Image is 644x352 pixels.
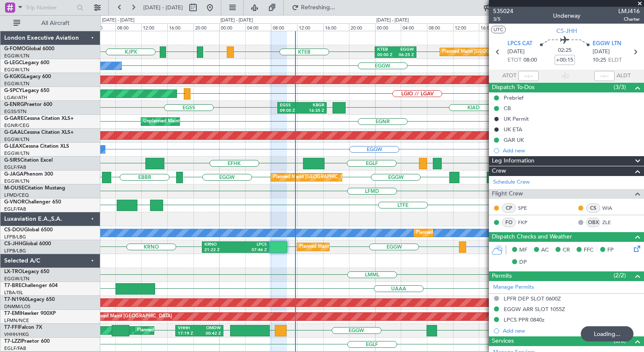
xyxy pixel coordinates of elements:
input: --:-- [518,71,539,81]
a: T7-N1960Legacy 650 [4,297,55,302]
div: 06:25 Z [395,52,414,58]
a: DNMM/LOS [4,303,30,310]
span: G-LEGC [4,60,22,65]
div: Planned Maint [GEOGRAPHIC_DATA] ([GEOGRAPHIC_DATA]) [273,171,406,184]
div: OBX [586,218,600,227]
span: [DATE] [593,48,610,56]
a: G-GARECessna Citation XLS+ [4,116,74,121]
div: 08:00 [271,23,297,31]
span: Services [492,336,514,346]
span: DP [519,258,527,267]
span: T7-LZZI [4,339,21,344]
a: G-LEAXCessna Citation XLS [4,144,69,149]
a: CS-DOUGlobal 6500 [4,227,53,233]
div: LPCS PPR 0840z [504,316,545,323]
div: Loading... [581,326,633,341]
span: LPCS CAT [507,40,532,48]
span: All Aircraft [22,20,89,26]
a: EGGW/LTN [4,136,30,143]
span: Refreshing... [301,5,336,11]
span: [DATE] [507,48,525,56]
div: Planned Maint [GEOGRAPHIC_DATA] ([GEOGRAPHIC_DATA]) [299,241,432,253]
div: 08:00 [427,23,453,31]
span: Leg Information [492,156,534,166]
span: ELDT [608,56,622,65]
a: EGGW/LTN [4,276,30,282]
span: ALDT [617,72,631,80]
a: T7-EMIHawker 900XP [4,311,56,316]
span: Crew [492,166,506,176]
div: Planned Maint [GEOGRAPHIC_DATA] ([GEOGRAPHIC_DATA]) [442,46,575,58]
a: T7-BREChallenger 604 [4,283,58,288]
div: 16:35 Z [302,108,324,114]
div: FO [502,218,516,227]
div: 17:19 Z [178,331,199,337]
button: All Aircraft [9,16,91,30]
a: WIA [602,204,621,212]
span: LX-TRO [4,269,22,274]
div: 12:00 [453,23,479,31]
span: LMJ416 [618,7,640,16]
a: SPE [518,204,537,212]
div: 16:00 [479,23,505,31]
a: EGSS/STN [4,108,27,115]
div: KRNO [204,242,236,248]
div: UK Permit [504,115,529,122]
div: 21:22 Z [204,247,236,253]
span: 02:25 [558,46,572,55]
div: LPCS [236,242,267,248]
span: ATOT [502,72,516,80]
span: Flight Crew [492,189,523,199]
a: LGAV/ATH [4,95,27,101]
div: GAR UK [504,136,524,144]
a: LFMN/NCE [4,317,29,324]
div: 07:46 Z [236,247,267,253]
a: EGLF/FAB [4,164,26,171]
a: G-GAALCessna Citation XLS+ [4,130,74,135]
a: G-ENRGPraetor 600 [4,102,52,107]
a: T7-LZZIPraetor 600 [4,339,50,344]
div: Add new [503,327,640,334]
span: M-OUSE [4,186,24,191]
span: T7-N1960 [4,297,28,302]
span: FP [607,246,614,255]
span: G-SPCY [4,88,22,93]
a: LFPB/LBG [4,248,26,254]
div: 00:00 [219,23,245,31]
div: Prebrief [504,94,523,101]
div: [DATE] - [DATE] [220,17,253,24]
span: Dispatch To-Dos [492,83,534,92]
div: Planned Maint [GEOGRAPHIC_DATA] ([GEOGRAPHIC_DATA]) [416,227,549,239]
div: VHHH [178,325,199,331]
span: G-JAGA [4,172,24,177]
div: [DATE] - [DATE] [102,17,134,24]
div: 16:00 [323,23,349,31]
a: ZLE [602,219,621,226]
a: Manage Permits [493,283,534,292]
div: 04:00 [401,23,427,31]
div: 20:00 [349,23,375,31]
a: EGGW/LTN [4,67,30,73]
span: G-KGKG [4,74,24,79]
div: KBGR [302,103,324,108]
div: CS [586,203,600,213]
div: 00:00 [375,23,401,31]
span: T7-EMI [4,311,21,316]
div: OMDW [199,325,221,331]
a: G-FOMOGlobal 6000 [4,46,54,51]
span: CS-JHH [4,241,22,246]
span: MF [519,246,527,255]
div: 20:00 [193,23,220,31]
a: G-SIRSCitation Excel [4,158,53,163]
span: EGGW LTN [593,40,621,48]
span: Dispatch Checks and Weather [492,232,572,242]
a: FKP [518,219,537,226]
span: G-ENRG [4,102,24,107]
div: CP [502,203,516,213]
a: LFPB/LBG [4,234,26,240]
span: AC [541,246,549,255]
a: G-LEGCLegacy 600 [4,60,49,65]
a: G-SPCYLegacy 650 [4,88,49,93]
div: LPFR DEP SLOT 0600Z [504,295,561,302]
span: (2/2) [614,271,626,280]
